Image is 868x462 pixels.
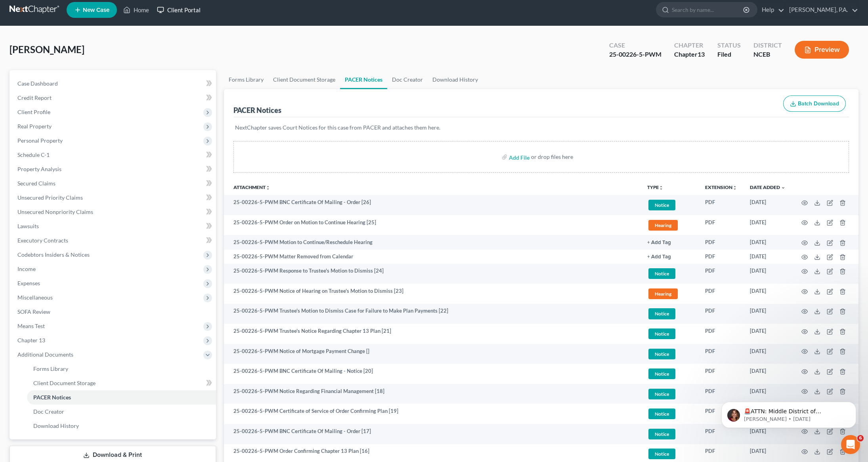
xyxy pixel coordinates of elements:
[857,435,864,441] span: 6
[647,407,692,420] a: Notice
[798,100,839,107] span: Batch Download
[224,304,641,324] td: 25-00226-5-PWM Trustee's Motion to Dismiss Case for Failure to Make Plan Payments [22]
[705,184,737,190] a: Extensionunfold_more
[699,284,744,304] td: PDF
[340,70,387,89] a: PACER Notices
[11,176,216,191] a: Secured Claims
[699,250,744,264] td: PDF
[841,435,860,454] iframe: Intercom live chat
[647,219,692,232] a: Hearing
[744,324,792,344] td: [DATE]
[647,347,692,361] a: Notice
[647,254,671,260] button: + Add Tag
[699,424,744,444] td: PDF
[17,166,61,172] span: Property Analysis
[717,41,741,50] div: Status
[17,265,36,272] span: Income
[224,384,641,404] td: 25-00226-5-PWM Notice Regarding Financial Management [18]
[17,123,52,130] span: Real Property
[153,3,205,17] a: Client Portal
[17,223,39,229] span: Lawsuits
[648,429,675,439] span: Notice
[647,240,671,245] button: + Add Tag
[699,264,744,284] td: PDF
[744,364,792,384] td: [DATE]
[266,185,270,190] i: unfold_more
[647,447,692,460] a: Notice
[699,324,744,344] td: PDF
[744,264,792,284] td: [DATE]
[17,180,55,187] span: Secured Claims
[17,308,50,315] span: SOFA Review
[699,215,744,235] td: PDF
[744,304,792,324] td: [DATE]
[699,235,744,249] td: PDF
[224,284,641,304] td: 25-00226-5-PWM Notice of Hearing on Trustee's Motion to Dismiss [23]
[744,215,792,235] td: [DATE]
[428,70,483,89] a: Download History
[783,95,846,112] button: Batch Download
[647,253,692,260] a: + Add Tag
[17,351,73,358] span: Additional Documents
[699,195,744,215] td: PDF
[224,250,641,264] td: 25-00226-5-PWM Matter Removed from Calendar
[268,70,340,89] a: Client Document Storage
[17,194,83,201] span: Unsecured Priority Claims
[17,80,58,87] span: Case Dashboard
[11,305,216,319] a: SOFA Review
[795,41,849,59] button: Preview
[17,294,53,301] span: Miscellaneous
[648,200,675,210] span: Notice
[647,185,663,190] button: TYPEunfold_more
[27,376,216,390] a: Client Document Storage
[699,304,744,324] td: PDF
[224,70,268,89] a: Forms Library
[11,162,216,176] a: Property Analysis
[224,235,641,249] td: 25-00226-5-PWM Motion to Continue/Reschedule Hearing
[17,323,45,329] span: Means Test
[648,389,675,399] span: Notice
[17,94,52,101] span: Credit Report
[224,344,641,364] td: 25-00226-5-PWM Notice of Mortgage Payment Change []
[744,235,792,249] td: [DATE]
[647,327,692,340] a: Notice
[732,185,737,190] i: unfold_more
[224,264,641,284] td: 25-00226-5-PWM Response to Trustee's Motion to Dismiss [24]
[11,76,216,91] a: Case Dashboard
[648,288,678,299] span: Hearing
[224,364,641,384] td: 25-00226-5-PWM BNC Certificate Of Mailing - Notice [20]
[17,208,93,215] span: Unsecured Nonpriority Claims
[17,137,63,144] span: Personal Property
[699,364,744,384] td: PDF
[648,328,675,339] span: Notice
[17,237,68,244] span: Executory Contracts
[119,3,153,17] a: Home
[699,344,744,364] td: PDF
[750,184,786,190] a: Date Added expand_more
[17,337,45,344] span: Chapter 13
[648,409,675,419] span: Notice
[785,3,858,17] a: [PERSON_NAME], P.A.
[609,41,662,50] div: Case
[11,191,216,205] a: Unsecured Priority Claims
[33,394,71,401] span: PACER Notices
[648,268,675,279] span: Notice
[674,41,705,50] div: Chapter
[387,70,428,89] a: Doc Creator
[717,50,741,59] div: Filed
[17,109,50,115] span: Client Profile
[17,280,40,286] span: Expenses
[17,151,50,158] span: Schedule C-1
[11,148,216,162] a: Schedule C-1
[647,239,692,246] a: + Add Tag
[647,388,692,401] a: Notice
[33,422,79,429] span: Download History
[699,384,744,404] td: PDF
[648,349,675,359] span: Notice
[647,267,692,280] a: Notice
[224,404,641,424] td: 25-00226-5-PWM Certificate of Service of Order Confirming Plan [19]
